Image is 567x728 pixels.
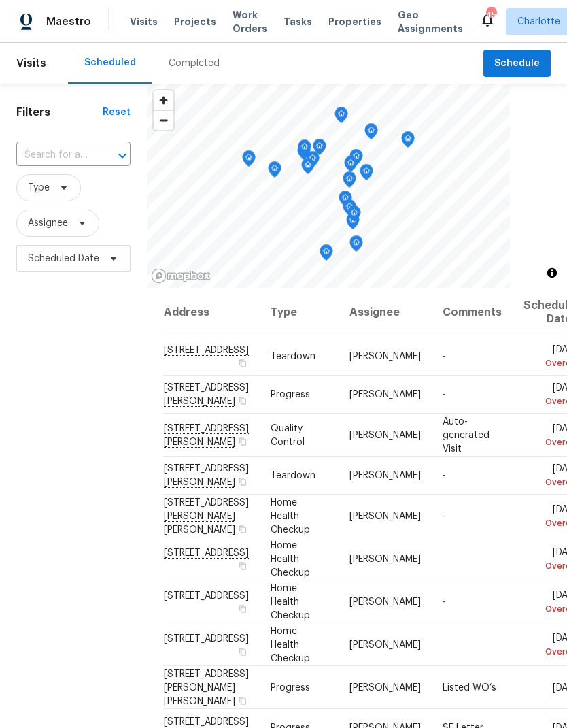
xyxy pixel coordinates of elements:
[237,559,249,572] button: Copy Address
[242,150,256,171] div: Map marker
[16,145,92,166] input: Search for an address...
[237,435,249,447] button: Copy Address
[297,144,311,165] div: Map marker
[271,583,310,620] span: Home Health Checkup
[483,50,551,78] button: Schedule
[28,216,68,230] span: Assignee
[237,602,249,614] button: Copy Address
[271,423,305,446] span: Quality Control
[233,8,267,35] span: Work Orders
[349,554,421,563] span: [PERSON_NAME]
[398,8,463,35] span: Geo Assignments
[349,352,421,361] span: [PERSON_NAME]
[237,523,249,535] button: Copy Address
[517,15,560,29] span: Charlotte
[360,164,373,185] div: Map marker
[349,390,421,399] span: [PERSON_NAME]
[298,139,311,161] div: Map marker
[237,645,249,657] button: Copy Address
[164,591,249,600] span: [STREET_ADDRESS]
[544,265,560,281] button: Toggle attribution
[313,139,326,160] div: Map marker
[16,48,46,78] span: Visits
[113,146,132,165] button: Open
[343,199,356,220] div: Map marker
[443,682,496,692] span: Listed WO’s
[349,235,363,257] div: Map marker
[349,149,363,170] div: Map marker
[174,15,216,29] span: Projects
[103,105,131,119] div: Reset
[237,357,249,369] button: Copy Address
[151,268,211,284] a: Mapbox homepage
[271,352,315,361] span: Teardown
[349,430,421,440] span: [PERSON_NAME]
[164,669,249,706] span: [STREET_ADDRESS][PERSON_NAME][PERSON_NAME]
[443,471,446,480] span: -
[164,633,249,643] span: [STREET_ADDRESS]
[364,123,378,144] div: Map marker
[334,107,348,128] div: Map marker
[349,511,421,520] span: [PERSON_NAME]
[154,110,173,130] button: Zoom out
[169,56,220,70] div: Completed
[283,17,312,27] span: Tasks
[147,84,510,288] canvas: Map
[271,540,310,577] span: Home Health Checkup
[349,471,421,480] span: [PERSON_NAME]
[432,288,513,337] th: Comments
[339,191,352,212] div: Map marker
[28,181,50,195] span: Type
[237,476,249,488] button: Copy Address
[343,171,356,193] div: Map marker
[164,717,249,727] span: [STREET_ADDRESS]
[28,252,99,265] span: Scheduled Date
[154,90,173,110] button: Zoom in
[320,244,333,265] div: Map marker
[237,395,249,407] button: Copy Address
[271,471,315,480] span: Teardown
[486,8,496,22] div: 45
[443,511,446,520] span: -
[154,111,173,130] span: Zoom out
[349,597,421,606] span: [PERSON_NAME]
[349,682,421,692] span: [PERSON_NAME]
[16,105,103,119] h1: Filters
[46,15,91,29] span: Maestro
[344,156,358,177] div: Map marker
[163,288,260,337] th: Address
[443,597,446,606] span: -
[271,626,310,663] span: Home Health Checkup
[268,161,281,182] div: Map marker
[237,694,249,706] button: Copy Address
[443,416,489,453] span: Auto-generated Visit
[347,205,361,227] div: Map marker
[548,265,556,280] span: Toggle attribution
[443,352,446,361] span: -
[271,682,310,692] span: Progress
[339,288,432,337] th: Assignee
[401,131,415,152] div: Map marker
[494,55,540,72] span: Schedule
[130,15,158,29] span: Visits
[271,497,310,534] span: Home Health Checkup
[301,158,315,179] div: Map marker
[328,15,381,29] span: Properties
[84,56,136,69] div: Scheduled
[443,390,446,399] span: -
[271,390,310,399] span: Progress
[346,213,360,234] div: Map marker
[260,288,339,337] th: Type
[306,151,320,172] div: Map marker
[349,640,421,649] span: [PERSON_NAME]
